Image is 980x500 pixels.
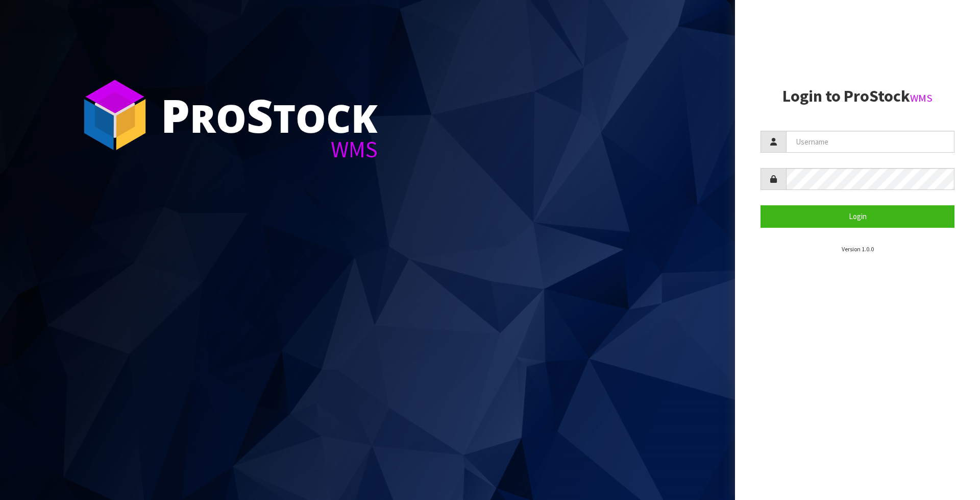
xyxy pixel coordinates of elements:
[910,91,933,105] small: WMS
[161,138,378,161] div: WMS
[761,87,954,105] h2: Login to ProStock
[786,131,954,153] input: Username
[247,84,273,146] span: S
[77,77,153,153] img: ProStock Cube
[161,84,190,146] span: P
[842,245,874,253] small: Version 1.0.0
[161,92,378,138] div: ro tock
[761,205,954,227] button: Login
